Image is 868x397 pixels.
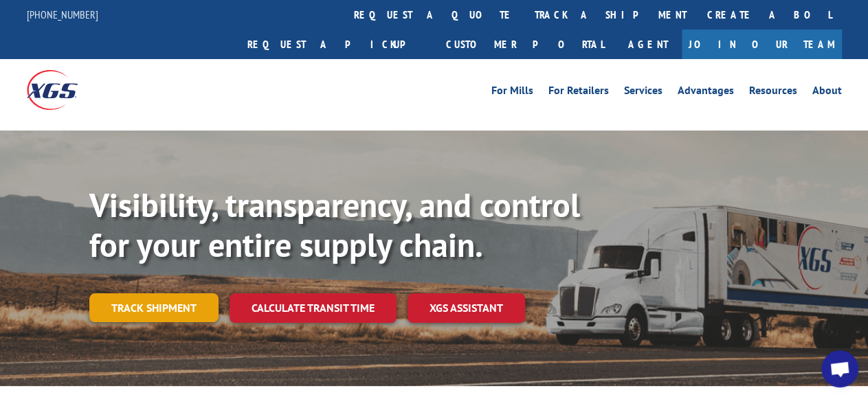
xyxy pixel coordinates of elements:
[821,350,858,387] a: Open chat
[89,293,219,322] a: Track shipment
[624,85,663,100] a: Services
[230,293,397,323] a: Calculate transit time
[27,8,98,21] a: [PHONE_NUMBER]
[408,293,525,323] a: XGS ASSISTANT
[491,85,533,100] a: For Mills
[89,183,580,266] b: Visibility, transparency, and control for your entire supply chain.
[548,85,609,100] a: For Retailers
[682,30,842,59] a: Join Our Team
[678,85,734,100] a: Advantages
[749,85,797,100] a: Resources
[436,30,614,59] a: Customer Portal
[614,30,682,59] a: Agent
[237,30,436,59] a: Request a pickup
[812,85,842,100] a: About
